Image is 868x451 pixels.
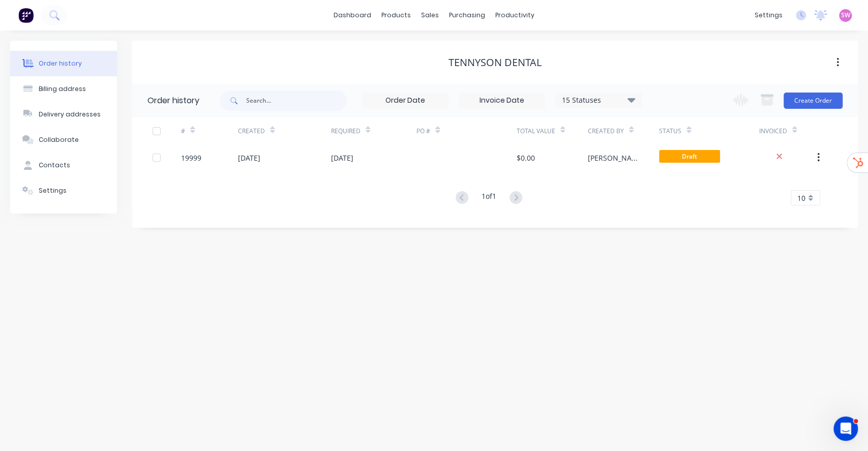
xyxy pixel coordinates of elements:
[181,127,185,136] div: #
[588,127,624,136] div: Created By
[833,416,858,441] iframe: Intercom live chat
[39,135,79,144] div: Collaborate
[39,186,67,195] div: Settings
[181,117,238,145] div: #
[331,117,416,145] div: Required
[659,150,720,163] span: Draft
[238,153,260,163] div: [DATE]
[448,56,542,69] div: Tennyson Dental
[659,127,681,136] div: Status
[490,8,540,23] div: productivity
[10,51,117,76] button: Order history
[797,193,805,203] span: 10
[10,127,117,153] button: Collaborate
[416,8,444,23] div: sales
[238,117,331,145] div: Created
[482,191,496,205] div: 1 of 1
[10,76,117,102] button: Billing address
[459,93,545,108] input: Invoice Date
[444,8,490,23] div: purchasing
[246,91,347,111] input: Search...
[331,127,361,136] div: Required
[588,153,639,163] div: [PERSON_NAME]
[238,127,265,136] div: Created
[10,153,117,178] button: Contacts
[10,178,117,203] button: Settings
[363,93,448,108] input: Order Date
[39,84,86,94] div: Billing address
[331,153,353,163] div: [DATE]
[588,117,659,145] div: Created By
[784,93,843,109] button: Create Order
[659,117,759,145] div: Status
[39,110,101,119] div: Delivery addresses
[416,117,516,145] div: PO #
[147,95,199,107] div: Order history
[517,127,555,136] div: Total Value
[416,127,430,136] div: PO #
[39,59,82,68] div: Order history
[10,102,117,127] button: Delivery addresses
[376,8,416,23] div: products
[517,153,535,163] div: $0.00
[750,8,788,23] div: settings
[328,8,376,23] a: dashboard
[181,153,201,163] div: 19999
[759,127,787,136] div: Invoiced
[39,161,70,170] div: Contacts
[759,117,816,145] div: Invoiced
[841,11,850,20] span: SW
[517,117,588,145] div: Total Value
[556,95,641,106] div: 15 Statuses
[18,8,34,23] img: Factory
